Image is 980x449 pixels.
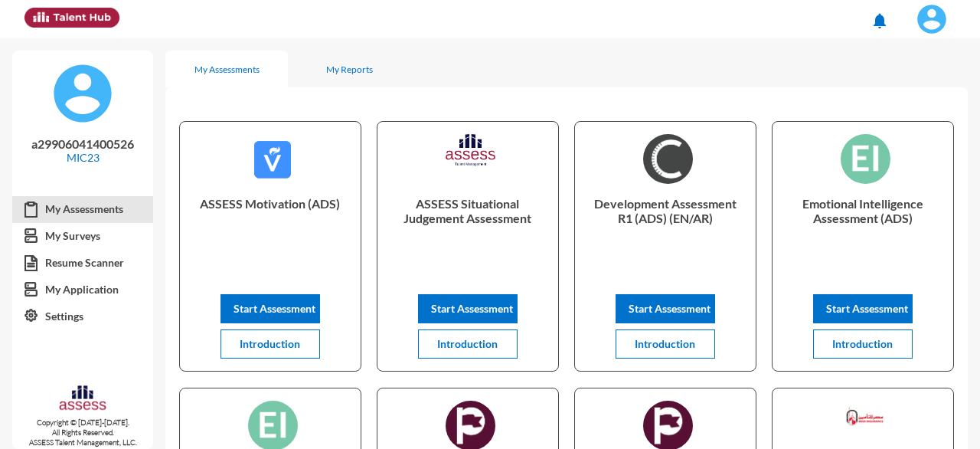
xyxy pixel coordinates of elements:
[12,276,153,303] a: My Application
[52,63,113,124] img: default%20profile%20image.svg
[248,134,298,183] img: 9508f610-7120-11f0-96a7-15b22375e9ec_ASSESS%20Motivation%20(ADS)
[24,151,141,164] p: MIC23
[240,337,300,350] span: Introduction
[192,196,348,257] p: ASSESS Motivation (ADS)
[643,134,693,184] img: b25e5850-a909-11ec-bfa0-69f8d1d8e64b_Development%20Assessment%20R1%20(ADS)
[390,196,545,257] p: ASSESS Situational Judgement Assessment
[446,134,495,166] img: f28d39c0-55a1-11ec-bb55-5bbf5a4d3b49_ASSESS%20Situational%20Judgement%20Assessment
[12,418,153,447] p: Copyright © [DATE]-[DATE]. All Rights Reserved. ASSESS Talent Management, LLC.
[841,401,890,433] img: b0895fd0-b1ea-11ed-a098-77f33bda2b81_AR)
[437,337,498,350] span: Introduction
[12,195,153,223] a: My Assessments
[785,196,940,257] p: Emotional Intelligence Assessment (ADS)
[841,134,890,184] img: 89bd7000-8426-11ec-b9c5-6f9ceb03f668_Emotional%20Intelligence%20Assessment%20(ADS)
[871,11,889,30] mat-icon: notifications
[616,294,715,323] button: Start Assessment
[58,384,107,415] img: assesscompany-logo.png
[813,329,913,359] button: Introduction
[234,302,315,315] span: Start Assessment
[220,302,320,315] a: Start Assessment
[832,337,893,350] span: Introduction
[12,222,153,250] a: My Surveys
[629,302,710,315] span: Start Assessment
[418,294,518,323] button: Start Assessment
[220,329,320,359] button: Introduction
[616,329,715,359] button: Introduction
[418,329,518,359] button: Introduction
[635,337,695,350] span: Introduction
[826,302,908,315] span: Start Assessment
[431,302,513,315] span: Start Assessment
[587,196,743,257] p: Development Assessment R1 (ADS) (EN/AR)
[12,303,153,330] a: Settings
[813,302,913,315] a: Start Assessment
[616,302,715,315] a: Start Assessment
[326,64,373,75] div: My Reports
[418,302,518,315] a: Start Assessment
[12,249,153,277] a: Resume Scanner
[813,294,913,323] button: Start Assessment
[194,64,260,75] div: My Assessments
[220,294,320,323] button: Start Assessment
[24,136,141,151] p: a29906041400526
